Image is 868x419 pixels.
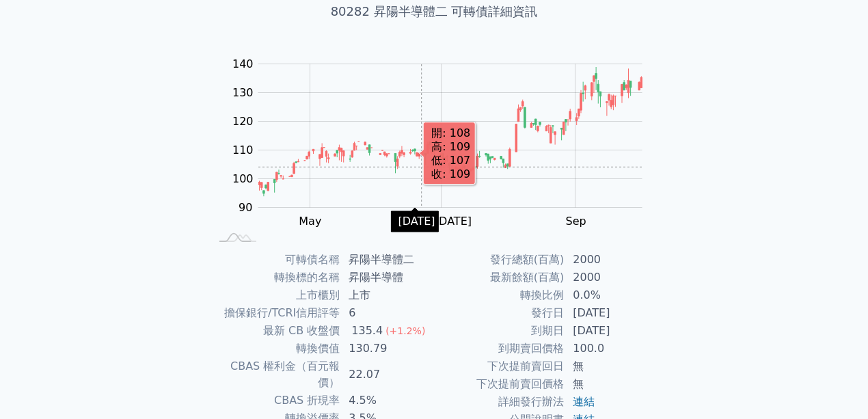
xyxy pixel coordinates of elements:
[565,304,658,322] td: [DATE]
[434,375,565,393] td: 下次提前賣回價格
[299,215,321,228] tspan: May
[565,375,658,393] td: 無
[210,340,340,357] td: 轉換價值
[565,357,658,375] td: 無
[239,201,252,214] tspan: 90
[434,269,565,286] td: 最新餘額(百萬)
[193,2,675,21] h1: 80282 昇陽半導體二 可轉債詳細資訊
[340,340,434,357] td: 130.79
[565,269,658,286] td: 2000
[232,172,254,185] tspan: 100
[210,357,340,392] td: CBAS 權利金（百元報價）
[340,286,434,304] td: 上市
[573,395,595,408] a: 連結
[210,392,340,409] td: CBAS 折現率
[434,357,565,375] td: 下次提前賣回日
[434,340,565,357] td: 到期賣回價格
[565,340,658,357] td: 100.0
[340,251,434,269] td: 昇陽半導體二
[210,269,340,286] td: 轉換標的名稱
[434,393,565,411] td: 詳細發行辦法
[435,215,472,228] tspan: [DATE]
[349,323,385,339] div: 135.4
[434,304,565,322] td: 發行日
[434,251,565,269] td: 發行總額(百萬)
[566,215,586,228] tspan: Sep
[565,322,658,340] td: [DATE]
[232,57,254,70] tspan: 140
[210,322,340,340] td: 最新 CB 收盤價
[226,57,663,256] g: Chart
[340,304,434,322] td: 6
[232,115,254,128] tspan: 120
[232,86,254,99] tspan: 130
[210,251,340,269] td: 可轉債名稱
[210,286,340,304] td: 上市櫃別
[340,392,434,409] td: 4.5%
[565,286,658,304] td: 0.0%
[340,357,434,392] td: 22.07
[210,304,340,322] td: 擔保銀行/TCRI信用評等
[232,144,254,157] tspan: 110
[340,269,434,286] td: 昇陽半導體
[565,251,658,269] td: 2000
[434,322,565,340] td: 到期日
[434,286,565,304] td: 轉換比例
[385,325,425,336] span: (+1.2%)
